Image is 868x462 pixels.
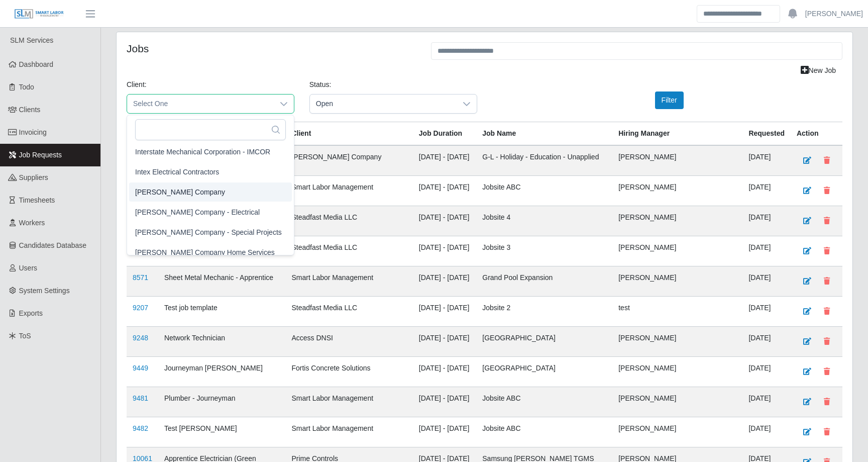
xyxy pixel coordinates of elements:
[742,176,791,206] td: [DATE]
[612,417,742,447] td: [PERSON_NAME]
[476,176,612,206] td: Jobsite ABC
[19,241,87,249] span: Candidates Database
[19,219,45,227] span: Workers
[285,357,412,387] td: Fortis Concrete Solutions
[413,176,476,206] td: [DATE] - [DATE]
[158,327,286,357] td: Network Technician
[133,424,148,432] a: 9482
[158,387,286,417] td: Plumber - Journeyman
[612,176,742,206] td: [PERSON_NAME]
[742,417,791,447] td: [DATE]
[129,142,292,161] li: Interstate Mechanical Corporation - IMCOR
[127,79,147,90] label: Client:
[14,9,64,20] img: SLM Logo
[309,79,332,90] label: Status:
[413,327,476,357] td: [DATE] - [DATE]
[19,106,41,114] span: Clients
[133,394,148,402] a: 9481
[285,387,412,417] td: Smart Labor Management
[742,327,791,357] td: [DATE]
[158,266,286,297] td: Sheet Metal Mechanic - Apprentice
[19,309,43,317] span: Exports
[413,387,476,417] td: [DATE] - [DATE]
[612,357,742,387] td: [PERSON_NAME]
[135,247,275,258] span: [PERSON_NAME] Company Home Services
[158,417,286,447] td: Test [PERSON_NAME]
[158,297,286,327] td: Test job template
[10,36,53,44] span: SLM Services
[285,417,412,447] td: Smart Labor Management
[285,327,412,357] td: Access DNSI
[612,122,742,146] th: Hiring Manager
[127,95,274,113] span: Select One
[133,334,148,342] a: 9248
[794,62,842,79] a: New Job
[19,196,55,204] span: Timesheets
[742,387,791,417] td: [DATE]
[655,91,684,109] button: Filter
[476,122,612,146] th: Job Name
[742,357,791,387] td: [DATE]
[413,357,476,387] td: [DATE] - [DATE]
[129,203,292,222] li: Lee Company - Electrical
[19,264,38,272] span: Users
[476,236,612,266] td: Jobsite 3
[19,83,34,91] span: Todo
[742,236,791,266] td: [DATE]
[127,42,416,55] h4: Jobs
[135,207,260,218] span: [PERSON_NAME] Company - Electrical
[133,273,148,282] a: 8571
[697,5,780,23] input: Search
[413,236,476,266] td: [DATE] - [DATE]
[413,145,476,176] td: [DATE] - [DATE]
[413,206,476,236] td: [DATE] - [DATE]
[612,297,742,327] td: test
[19,60,54,68] span: Dashboard
[612,145,742,176] td: [PERSON_NAME]
[285,297,412,327] td: Steadfast Media LLC
[133,304,148,312] a: 9207
[135,227,282,238] span: [PERSON_NAME] Company - Special Projects
[285,206,412,236] td: Steadfast Media LLC
[742,297,791,327] td: [DATE]
[742,266,791,297] td: [DATE]
[133,364,148,372] a: 9449
[413,122,476,146] th: Job Duration
[742,122,791,146] th: Requested
[19,332,31,340] span: ToS
[742,206,791,236] td: [DATE]
[310,95,457,113] span: Open
[476,206,612,236] td: Jobsite 4
[129,223,292,242] li: Lee Company - Special Projects
[19,151,62,159] span: Job Requests
[742,145,791,176] td: [DATE]
[612,236,742,266] td: [PERSON_NAME]
[476,327,612,357] td: [GEOGRAPHIC_DATA]
[476,417,612,447] td: Jobsite ABC
[135,147,270,157] span: Interstate Mechanical Corporation - IMCOR
[135,167,219,177] span: Intex Electrical Contractors
[158,357,286,387] td: Journeyman [PERSON_NAME]
[612,387,742,417] td: [PERSON_NAME]
[413,417,476,447] td: [DATE] - [DATE]
[129,182,292,202] li: Lee Company
[612,206,742,236] td: [PERSON_NAME]
[612,327,742,357] td: [PERSON_NAME]
[285,266,412,297] td: Smart Labor Management
[805,9,863,19] a: [PERSON_NAME]
[19,128,47,136] span: Invoicing
[285,176,412,206] td: Smart Labor Management
[135,187,225,198] span: [PERSON_NAME] Company
[476,387,612,417] td: Jobsite ABC
[413,266,476,297] td: [DATE] - [DATE]
[476,297,612,327] td: Jobsite 2
[19,287,70,295] span: System Settings
[413,297,476,327] td: [DATE] - [DATE]
[612,266,742,297] td: [PERSON_NAME]
[476,145,612,176] td: G-L - Holiday - Education - Unapplied
[19,173,48,181] span: Suppliers
[285,236,412,266] td: Steadfast Media LLC
[285,122,412,146] th: Client
[285,145,412,176] td: [PERSON_NAME] Company
[129,243,292,262] li: Lee Company Home Services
